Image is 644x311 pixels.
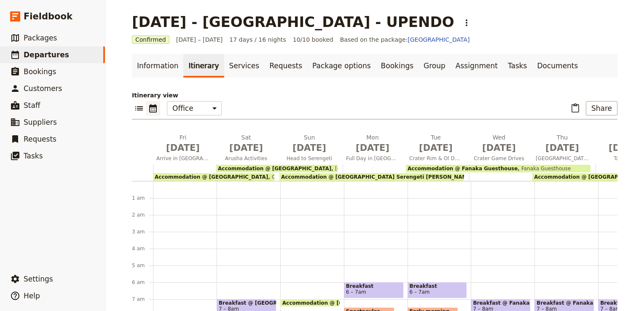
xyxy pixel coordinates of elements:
div: 1 am [132,195,153,201]
span: 17 days / 16 nights [229,35,286,44]
div: Breakfast6 – 7am [408,282,467,298]
button: Calendar view [146,101,160,115]
h2: Mon [346,133,399,154]
span: [GEOGRAPHIC_DATA] [532,155,592,162]
span: [DATE] [409,142,462,154]
div: Accommodation @ [GEOGRAPHIC_DATA]Outpost Lodge [153,173,274,181]
h2: Thu [536,133,589,154]
span: Fieldbook [24,10,72,23]
a: Bookings [376,54,419,78]
span: [DATE] [536,142,589,154]
span: [DATE] [472,142,526,154]
span: Breakfast [410,283,465,289]
span: Suppliers [24,118,57,126]
span: Crater Game Drives [469,155,529,162]
button: Sun [DATE]Head to Serengeti [279,133,343,164]
button: List view [132,101,146,115]
div: 2 am [132,212,153,218]
h2: Wed [472,133,526,154]
div: 6 am [132,279,153,286]
span: Arrive in [GEOGRAPHIC_DATA] [153,155,213,162]
a: Package options [307,54,376,78]
a: Information [132,54,183,78]
h2: Sat [220,133,273,154]
a: Documents [532,54,583,78]
span: Help [24,292,40,300]
button: Tue [DATE]Crater Rim & Ol Duvai [406,133,469,164]
button: Mon [DATE]Full Day in [GEOGRAPHIC_DATA] [343,133,406,164]
span: [DATE] – [DATE] [176,35,223,44]
span: [DATE] [346,142,399,154]
button: Wed [DATE]Crater Game Drives [469,133,532,164]
span: Packages [24,34,57,42]
span: Arusha Activities [216,155,276,162]
span: Breakfast [346,283,402,289]
h2: Fri [156,133,209,154]
a: Itinerary [183,54,224,78]
span: Fanaka Guesthouse [518,166,571,172]
span: Departures [24,51,69,59]
span: Tasks [24,152,43,160]
button: Sat [DATE]Arusha Activities [216,133,279,164]
span: Full Day in [GEOGRAPHIC_DATA] [343,155,402,162]
span: Customers [24,84,62,93]
p: Itinerary view [132,91,617,99]
span: Breakfast @ Fanaka Guesthouse [537,300,592,306]
a: Services [224,54,265,78]
a: [GEOGRAPHIC_DATA] [408,36,470,43]
span: Accommodation @ [GEOGRAPHIC_DATA] Serengeti [PERSON_NAME] Camp-Upgrade option from dome tents [281,174,587,180]
button: Fri [DATE]Arrive in [GEOGRAPHIC_DATA] [153,133,216,164]
span: Staff [24,101,40,110]
a: Tasks [503,54,532,78]
a: Assignment [451,54,503,78]
a: Group [419,54,451,78]
span: [DATE] [220,142,273,154]
div: Accommodation @ [GEOGRAPHIC_DATA][GEOGRAPHIC_DATA] [216,165,338,172]
div: 4 am [132,245,153,252]
div: 5 am [132,262,153,269]
span: Bookings [24,67,56,76]
span: Breakfast @ [GEOGRAPHIC_DATA] [219,300,274,306]
button: Thu [DATE][GEOGRAPHIC_DATA] [532,133,596,164]
span: Requests [24,135,56,143]
div: 3 am [132,228,153,235]
button: Share [586,101,617,115]
span: Confirmed [132,35,169,44]
span: [DATE] [283,142,336,154]
button: Actions [459,16,474,30]
span: [DATE] [156,142,209,154]
span: 6 – 7am [346,289,366,295]
div: Accommodation @ [GEOGRAPHIC_DATA] [280,299,340,307]
span: Breakfast @ Fanaka Guesthouse [473,300,529,306]
span: Crater Rim & Ol Duvai [406,155,466,162]
h1: [DATE] - [GEOGRAPHIC_DATA] - UPENDO [132,13,454,30]
h2: Sun [283,133,336,154]
h2: Tue [409,133,462,154]
span: Accommodation @ [GEOGRAPHIC_DATA] [282,300,400,306]
button: Paste itinerary item [568,101,582,115]
span: Accommodation @ Fanaka Guesthouse [408,166,518,172]
a: Requests [264,54,307,78]
span: 6 – 7am [410,289,430,295]
span: 10/10 booked [293,35,333,44]
div: Breakfast6 – 7am [344,282,404,298]
div: Accommodation @ Fanaka GuesthouseFanaka Guesthouse [406,165,590,172]
span: Head to Serengeti [279,155,339,162]
div: Accommodation @ [GEOGRAPHIC_DATA] Serengeti [PERSON_NAME] Camp-Upgrade option from dome tents [279,173,464,181]
span: Accommodation @ [GEOGRAPHIC_DATA] [218,166,331,172]
div: 7 am [132,296,153,303]
span: Based on the package: [340,35,470,44]
span: Settings [24,275,53,283]
span: Accommodation @ [GEOGRAPHIC_DATA] [155,174,268,180]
